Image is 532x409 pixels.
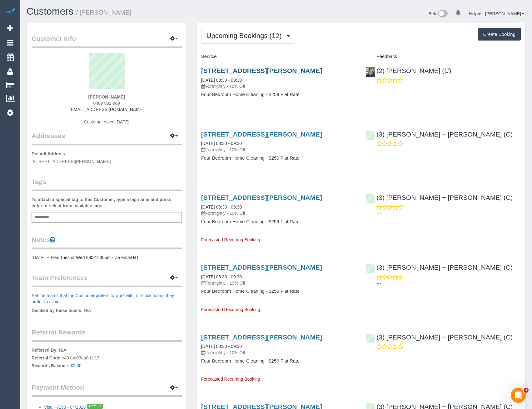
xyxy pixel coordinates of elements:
h4: Service [201,54,356,59]
p: Fortnightly - 10% Off [201,210,356,216]
span: [STREET_ADDRESS][PERSON_NAME] [32,159,111,164]
p: Fortnightly - 10% Off [201,280,356,286]
p: --- [376,350,521,356]
h4: Four Bedroom Home Cleaning - $259 Flat Rate [201,219,356,224]
a: (2) [PERSON_NAME] (C) [365,67,451,74]
a: [PERSON_NAME] [485,11,524,16]
span: Upcoming Bookings (12) [206,32,285,40]
h4: Four Bedroom Home Cleaning - $259 Flat Rate [201,289,356,294]
legend: Tags [32,177,182,191]
pre: [DATE] -- Flex Tues or Wed 830-1230pm - via email NT [32,254,182,261]
a: Help [469,11,481,16]
legend: Notes [32,235,182,249]
span: Forecasted Recurring Booking [201,307,260,312]
span: 0409 932 969 [93,101,120,106]
legend: Customer Info [32,34,182,48]
p: e491be03ea0d1f13 [32,347,182,370]
span: Forecasted Recurring Booking [201,237,260,242]
span: Forecasted Recurring Booking [201,377,260,382]
a: $0.00 [71,363,82,368]
a: [STREET_ADDRESS][PERSON_NAME] [201,131,322,138]
h4: Feedback [365,54,521,59]
a: [DATE] 08:30 - 09:30 [201,78,242,83]
a: [STREET_ADDRESS][PERSON_NAME] [201,334,322,341]
h4: Four Bedroom Home Cleaning - $259 Flat Rate [201,156,356,161]
a: (3) [PERSON_NAME] + [PERSON_NAME] (C) [365,334,513,341]
h4: Four Bedroom Home Cleaning - $259 Flat Rate [201,92,356,97]
span: Default [87,404,103,409]
span: 3 [524,388,529,393]
a: [DATE] 08:30 - 09:30 [201,141,242,146]
button: Create Booking [478,28,521,41]
iframe: Intercom live chat [511,388,526,403]
a: Customers [27,6,73,17]
label: Rewards Balance: [32,363,69,369]
a: [STREET_ADDRESS][PERSON_NAME] [201,194,322,201]
label: Referred By: [32,347,58,353]
a: [DATE] 08:30 - 09:30 [201,205,242,209]
a: (3) [PERSON_NAME] + [PERSON_NAME] (C) [365,131,513,138]
a: [DATE] 08:30 - 09:30 [201,344,242,349]
h4: Four Bedroom Home Cleaning - $259 Flat Rate [201,358,356,364]
strong: [PERSON_NAME] [88,94,125,99]
label: Referral Code: [32,355,62,361]
button: Upcoming Bookings (12) [201,28,295,44]
small: / [PERSON_NAME] [76,9,132,16]
label: Default Address: [32,151,67,157]
legend: Referral Rewards [32,328,182,342]
a: N/A [59,348,66,353]
img: New interface [437,10,448,18]
p: --- [376,210,521,217]
img: (2) Eray Mertturk (C) [366,67,375,77]
a: (3) [PERSON_NAME] + [PERSON_NAME] (C) [365,194,513,201]
span: Customer since [DATE] [84,119,129,124]
label: Disliked by these teams: [32,307,82,314]
a: Beta [429,11,448,16]
p: --- [376,280,521,286]
img: Automaid Logo [4,6,16,15]
a: [EMAIL_ADDRESS][DOMAIN_NAME] [70,107,144,112]
p: Fortnightly - 10% Off [201,349,356,356]
p: Fortnightly - 10% Off [201,83,356,89]
a: (3) [PERSON_NAME] + [PERSON_NAME] (C) [365,264,513,271]
a: [STREET_ADDRESS][PERSON_NAME] [201,264,322,271]
a: [DATE] 08:30 - 09:30 [201,274,242,279]
p: Fortnightly - 10% Off [201,147,356,153]
legend: Team Preferences [32,273,182,287]
p: --- [376,84,521,90]
a: [STREET_ADDRESS][PERSON_NAME] [201,67,322,74]
span: N/A [84,308,91,313]
a: Set the teams that the Customer prefers to work with, or block teams they prefer to avoid [32,293,174,304]
label: To attach a special tag to this Customer, type a tag name and press enter or select from availabl... [32,196,182,209]
legend: Payment Method [32,383,182,397]
p: --- [376,147,521,153]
